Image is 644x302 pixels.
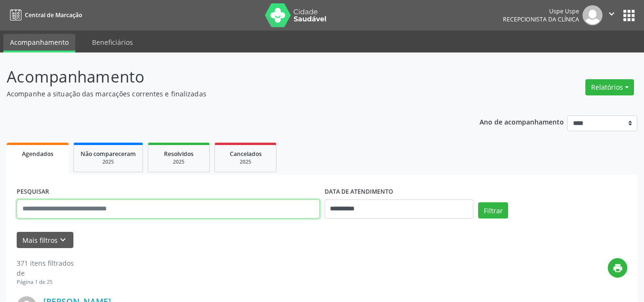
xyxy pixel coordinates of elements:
[25,11,82,19] span: Central de Marcação
[7,7,82,23] a: Central de Marcação
[7,65,448,89] p: Acompanhamento
[613,263,623,273] i: print
[22,150,53,158] span: Agendados
[503,15,579,23] span: Recepcionista da clínica
[81,158,136,166] div: 2025
[85,34,140,51] a: Beneficiários
[503,7,579,15] div: Uspe Uspe
[603,5,621,25] button: 
[164,150,194,158] span: Resolvidos
[608,258,627,278] button: print
[478,202,508,219] button: Filtrar
[606,9,617,19] i: 
[17,268,74,278] div: de
[81,150,136,158] span: Não compareceram
[17,278,74,286] div: Página 1 de 25
[155,158,203,166] div: 2025
[621,7,637,24] button: apps
[585,79,634,95] button: Relatórios
[17,185,49,199] label: PESQUISAR
[17,258,74,268] div: 371 itens filtrados
[7,89,448,99] p: Acompanhe a situação das marcações correntes e finalizadas
[222,158,269,166] div: 2025
[325,185,393,199] label: DATA DE ATENDIMENTO
[480,115,564,127] p: Ano de acompanhamento
[58,235,68,245] i: keyboard_arrow_down
[230,150,262,158] span: Cancelados
[3,34,75,52] a: Acompanhamento
[17,232,73,249] button: Mais filtroskeyboard_arrow_down
[583,5,603,25] img: img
